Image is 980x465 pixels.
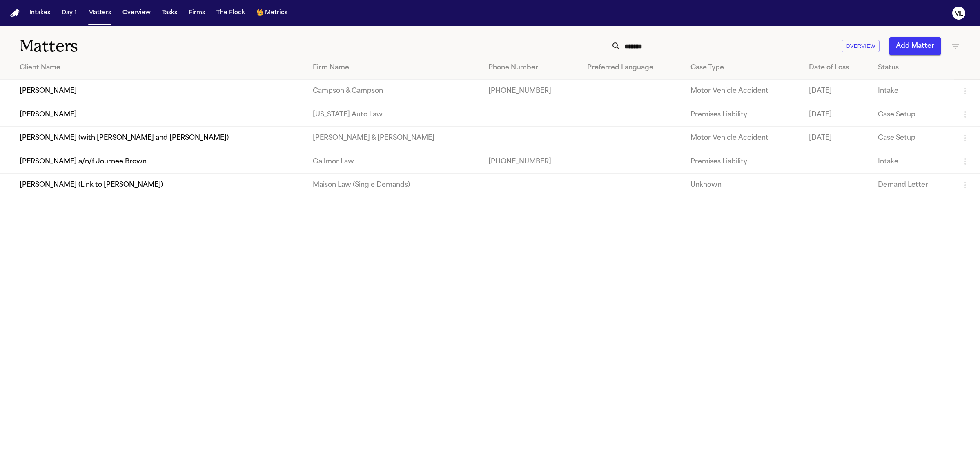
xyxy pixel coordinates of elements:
[684,80,802,103] td: Motor Vehicle Accident
[159,6,180,20] button: Tasks
[313,63,475,73] div: Firm Name
[10,9,20,17] a: Home
[809,63,865,73] div: Date of Loss
[482,150,581,173] td: [PHONE_NUMBER]
[488,63,574,73] div: Phone Number
[684,103,802,126] td: Premises Liability
[587,63,677,73] div: Preferred Language
[213,6,248,20] button: The Flock
[690,63,796,73] div: Case Type
[253,6,291,20] button: crownMetrics
[20,36,302,56] h1: Matters
[306,103,482,126] td: [US_STATE] Auto Law
[802,80,871,103] td: [DATE]
[871,126,954,150] td: Case Setup
[889,37,941,55] button: Add Matter
[871,103,954,126] td: Case Setup
[878,63,947,73] div: Status
[684,126,802,150] td: Motor Vehicle Accident
[85,6,114,20] button: Matters
[10,9,20,17] img: Finch Logo
[842,40,880,53] button: Overview
[306,150,482,173] td: Gailmor Law
[306,126,482,150] td: [PERSON_NAME] & [PERSON_NAME]
[871,150,954,173] td: Intake
[306,173,482,197] td: Maison Law (Single Demands)
[482,80,581,103] td: [PHONE_NUMBER]
[306,80,482,103] td: Campson & Campson
[802,126,871,150] td: [DATE]
[185,6,208,20] button: Firms
[802,103,871,126] td: [DATE]
[58,6,80,20] button: Day 1
[684,150,802,173] td: Premises Liability
[26,6,53,20] button: Intakes
[871,80,954,103] td: Intake
[871,173,954,197] td: Demand Letter
[20,63,300,73] div: Client Name
[119,6,154,20] button: Overview
[684,173,802,197] td: Unknown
